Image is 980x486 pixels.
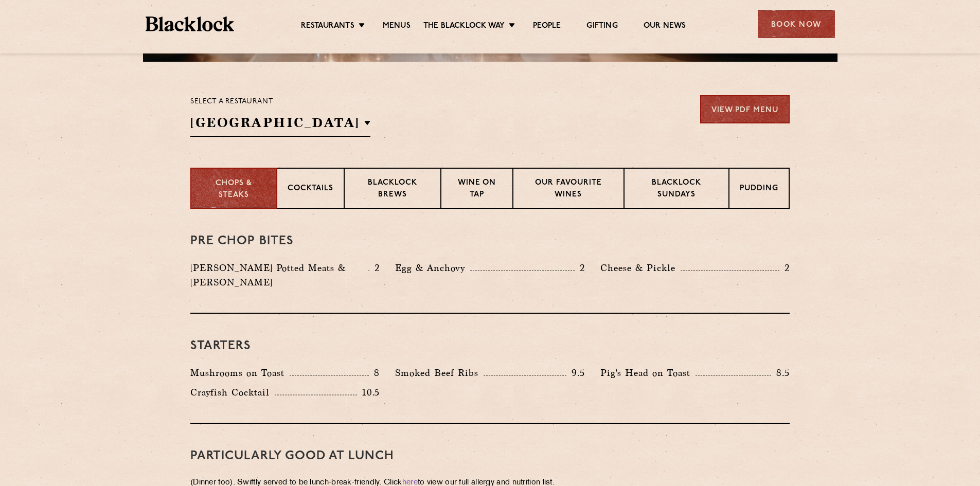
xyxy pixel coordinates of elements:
p: Blacklock Sundays [635,177,718,202]
p: Crayfish Cocktail [190,385,275,400]
p: Cocktails [288,183,333,196]
p: 2 [779,261,790,275]
p: 8 [369,366,380,380]
p: 9.5 [566,366,585,380]
p: Select a restaurant [190,95,370,109]
p: Mushrooms on Toast [190,366,290,380]
h2: [GEOGRAPHIC_DATA] [190,114,370,137]
p: 10.5 [357,386,380,399]
p: Smoked Beef Ribs [395,366,484,380]
h3: PARTICULARLY GOOD AT LUNCH [190,449,790,463]
h3: Pre Chop Bites [190,235,790,248]
p: Our favourite wines [524,177,613,202]
a: View PDF Menu [700,95,790,123]
img: BL_Textured_Logo-footer-cropped.svg [146,16,235,31]
p: Pig's Head on Toast [600,366,696,380]
a: Our News [644,21,686,32]
p: Cheese & Pickle [600,261,681,275]
a: Restaurants [301,21,354,32]
p: Pudding [740,183,778,196]
a: The Blacklock Way [423,21,505,32]
a: Gifting [586,21,617,32]
h3: Starters [190,339,790,353]
p: Wine on Tap [452,177,502,202]
a: People [533,21,561,32]
p: [PERSON_NAME] Potted Meats & [PERSON_NAME] [190,261,368,290]
a: Menus [383,21,411,32]
p: Blacklock Brews [355,177,430,202]
p: Egg & Anchovy [395,261,470,275]
p: 2 [575,261,585,275]
p: 8.5 [771,366,790,380]
div: Book Now [758,10,835,38]
p: 2 [369,261,380,275]
p: Chops & Steaks [202,178,266,201]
